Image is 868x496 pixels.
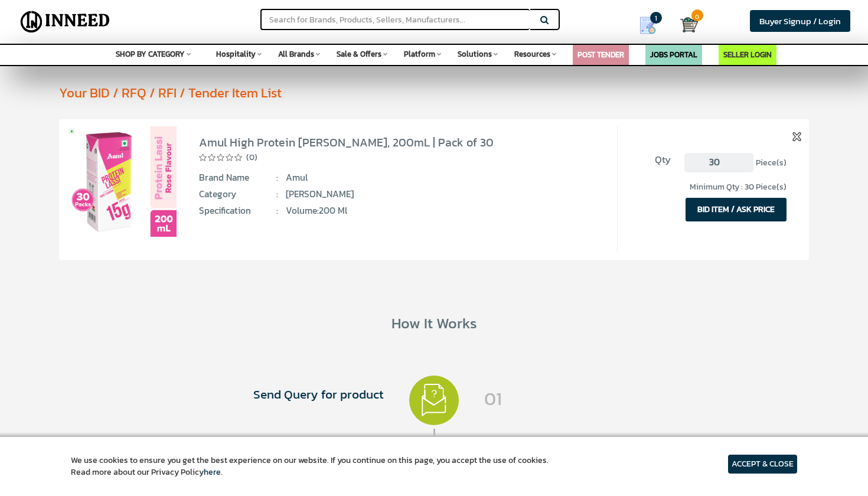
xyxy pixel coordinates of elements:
[723,49,772,60] a: SELLER LOGIN
[650,49,697,60] a: JOBS PORTAL
[484,386,684,412] span: 01
[116,48,185,60] span: SHOP BY CATEGORY
[276,171,278,184] span: :
[337,48,381,60] span: Sale & Offers
[759,14,841,28] span: Buyer Signup / Login
[286,171,524,184] span: Amul
[686,198,787,221] button: BID ITEM / ASK PRICE
[278,48,314,60] span: All Brands
[199,171,278,184] span: Brand Name
[199,133,494,151] a: Amul High Protein [PERSON_NAME], 200mL | Pack of 30
[246,152,257,164] span: (0)
[792,132,801,141] img: inneed-close-icon.png
[286,188,524,201] span: [PERSON_NAME]
[286,204,524,217] span: Volume:200 ml
[624,12,680,39] a: my Quotes 1
[199,204,278,217] span: Specification
[67,126,177,237] img: Amul High Protein Rose Lassi, 200mL | Pack of 30
[650,12,662,24] span: 1
[276,204,278,217] span: :
[632,153,671,167] span: Qty
[632,181,787,193] div: Minimum Qty : 30 Piece(s)
[199,188,278,201] span: Category
[71,455,549,478] article: We use cookies to ensure you get the best experience on our website. If you continue on this page...
[680,12,689,38] a: Cart 0
[17,312,850,334] div: How It Works
[216,48,256,60] span: Hospitality
[639,17,657,34] img: Show My Quotes
[750,10,850,32] a: Buyer Signup / Login
[458,48,492,60] span: Solutions
[276,188,278,201] span: :
[680,16,698,34] img: Cart
[184,386,384,403] span: Send Query for product
[577,49,624,60] a: POST TENDER
[691,9,703,21] span: 0
[16,7,115,37] img: Inneed.Market
[404,48,435,60] span: Platform
[514,48,550,60] span: Resources
[59,83,851,102] div: Your BID / RFQ / RFI / Tender Item List
[756,156,787,169] span: Piece(s)
[204,466,221,478] a: here
[728,455,797,474] article: ACCEPT & CLOSE
[260,9,530,30] input: Search for Brands, Products, Sellers, Manufacturers...
[409,376,459,426] img: 1.svg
